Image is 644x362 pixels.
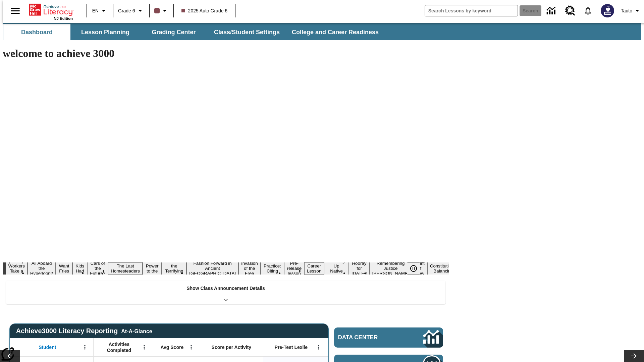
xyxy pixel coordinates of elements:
div: Home [29,2,73,20]
span: Achieve3000 Literacy Reporting [16,327,152,335]
button: Class color is dark brown. Change class color [152,5,171,17]
button: Grading Center [140,24,207,40]
span: Grade 6 [118,7,135,14]
div: Pause [407,262,427,275]
button: Slide 4 Dirty Jobs Kids Had To Do [72,252,87,285]
button: Open Menu [186,342,196,352]
button: Lesson carousel, Next [624,350,644,362]
span: 2025 Auto Grade 6 [181,7,228,14]
button: Pause [407,262,420,275]
button: Open Menu [139,342,149,352]
div: Show Class Announcement Details [6,281,445,304]
button: Dashboard [3,24,70,40]
span: Data Center [338,334,401,341]
span: NJ Edition [54,16,73,20]
a: Data Center [334,327,443,348]
span: Tauto [621,7,632,14]
button: Language: EN, Select a language [89,5,111,17]
a: Data Center [543,2,561,20]
input: search field [425,5,518,16]
button: Slide 5 Cars of the Future? [87,260,108,277]
span: EN [92,7,99,14]
button: Slide 8 Attack of the Terrifying Tomatoes [162,257,186,280]
button: Open Menu [80,342,90,352]
button: Open side menu [5,1,25,21]
button: Slide 10 The Invasion of the Free CD [238,255,261,282]
span: Pre-Test Lexile [275,344,308,350]
span: Avg Score [160,344,183,350]
a: Resource Center, Will open in new tab [561,2,579,20]
div: SubNavbar [3,23,641,40]
div: At-A-Glance [121,327,152,335]
button: Slide 7 Solar Power to the People [143,257,162,280]
button: Slide 3 Do You Want Fries With That? [56,252,72,285]
h1: welcome to achieve 3000 [3,47,449,60]
button: Open Menu [314,342,324,352]
button: Slide 9 Fashion Forward in Ancient Rome [186,260,238,277]
span: Activities Completed [97,341,141,353]
span: Student [39,344,56,350]
button: Slide 2 All Aboard the Hyperloop? [28,260,56,277]
button: Slide 15 Hooray for Constitution Day! [349,260,370,277]
button: Profile/Settings [618,5,644,17]
p: Show Class Announcement Details [186,285,265,292]
button: Grade: Grade 6, Select a grade [115,5,147,17]
button: Lesson Planning [72,24,139,40]
button: Slide 12 Pre-release lesson [284,260,304,277]
button: Select a new avatar [597,2,618,19]
div: SubNavbar [3,24,385,40]
img: Avatar [601,4,614,17]
span: Score per Activity [212,344,252,350]
button: Class/Student Settings [209,24,285,40]
button: College and Career Readiness [286,24,384,40]
a: Notifications [579,2,597,19]
button: Slide 18 The Constitution's Balancing Act [427,257,460,280]
button: Slide 14 Cooking Up Native Traditions [324,257,349,280]
button: Slide 11 Mixed Practice: Citing Evidence [261,257,284,280]
button: Slide 16 Remembering Justice O'Connor [370,260,412,277]
button: Slide 6 The Last Homesteaders [108,262,143,275]
a: Home [29,3,73,16]
button: Slide 1 Labor Day: Workers Take a Stand [6,257,28,280]
button: Slide 13 Career Lesson [304,262,324,275]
